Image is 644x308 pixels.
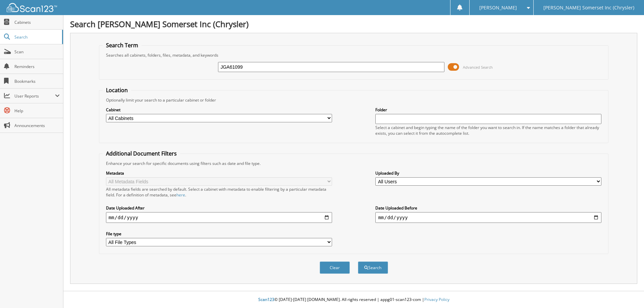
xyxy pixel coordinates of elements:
legend: Search Term [103,42,142,49]
span: [PERSON_NAME] [479,6,517,10]
span: Search [14,34,59,40]
div: © [DATE]-[DATE] [DOMAIN_NAME]. All rights reserved | appg01-scan123-com | [63,292,644,308]
legend: Additional Document Filters [103,150,180,157]
span: Scan [14,49,60,55]
img: scan123-logo-white.svg [7,3,57,12]
a: here [176,192,185,198]
div: Select a cabinet and begin typing the name of the folder you want to search in. If the name match... [375,125,601,136]
a: Privacy Policy [424,297,449,302]
label: Cabinet [106,107,332,113]
h1: Search [PERSON_NAME] Somerset Inc (Chrysler) [70,18,637,29]
span: Scan123 [258,297,274,302]
label: File type [106,231,332,237]
button: Search [358,261,388,274]
div: Searches all cabinets, folders, files, metadata, and keywords [103,52,605,58]
label: Uploaded By [375,170,601,176]
label: Date Uploaded Before [375,205,601,211]
span: User Reports [14,93,55,99]
span: [PERSON_NAME] Somerset Inc (Chrysler) [543,6,634,10]
button: Clear [320,261,350,274]
span: Cabinets [14,19,60,25]
span: Announcements [14,123,60,128]
span: Reminders [14,64,60,69]
input: start [106,212,332,223]
label: Date Uploaded After [106,205,332,211]
legend: Location [103,86,131,94]
div: Optionally limit your search to a particular cabinet or folder [103,97,605,103]
span: Bookmarks [14,78,60,84]
div: Enhance your search for specific documents using filters such as date and file type. [103,161,605,166]
div: All metadata fields are searched by default. Select a cabinet with metadata to enable filtering b... [106,186,332,198]
label: Folder [375,107,601,113]
input: end [375,212,601,223]
iframe: Chat Widget [610,276,644,308]
label: Metadata [106,170,332,176]
span: Help [14,108,60,114]
span: Advanced Search [463,65,493,70]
